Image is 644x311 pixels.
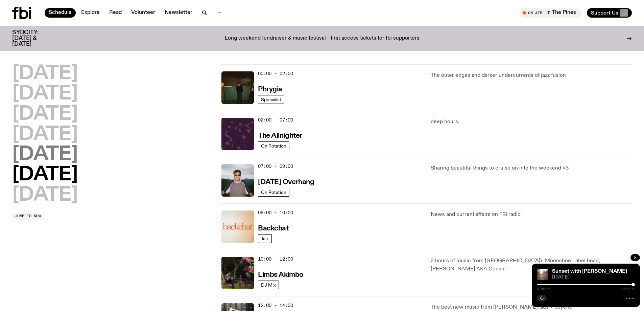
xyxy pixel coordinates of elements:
[258,271,304,279] h3: Limbs Akimbo
[12,30,55,47] h3: SYDCITY: [DATE] & [DATE]
[161,8,196,18] a: Newsletter
[12,145,78,164] button: [DATE]
[258,132,302,139] h3: The Allnighter
[105,8,126,18] a: Read
[12,64,78,83] button: [DATE]
[258,302,293,309] span: 12:00 - 14:00
[258,179,314,186] h3: [DATE] Overhang
[620,287,635,291] span: 2:00:00
[431,210,632,219] p: News and current affairs on FBi radio
[431,164,632,172] p: Sharing beautiful things to cruise on into the weekend <3
[258,188,289,197] a: On Rotation
[431,118,632,126] p: deep hours.
[258,163,293,170] span: 07:00 - 09:00
[77,8,104,18] a: Explore
[431,71,632,80] p: The outer edges and darker undercurrents of jazz fusion
[258,86,282,93] h3: Phrygia
[12,85,78,104] button: [DATE]
[587,8,632,18] button: Support Us
[258,225,288,232] h3: Backchat
[261,143,286,148] span: On Rotation
[258,281,279,289] a: DJ Mix
[552,269,627,274] a: Sunset with [PERSON_NAME]
[258,256,293,262] span: 10:00 - 12:00
[537,287,551,291] span: 1:58:20
[431,257,632,273] p: 2 hours of music from [GEOGRAPHIC_DATA]'s Moonshoe Label head, [PERSON_NAME] AKA Cousin
[258,224,288,232] a: Backchat
[12,105,78,124] button: [DATE]
[225,36,420,42] p: Long weekend fundraiser & music festival - first access tickets for fbi supporters
[258,209,293,216] span: 09:00 - 10:00
[221,164,254,197] img: Harrie Hastings stands in front of cloud-covered sky and rolling hills. He's wearing sunglasses a...
[591,10,618,16] span: Support Us
[45,8,76,18] a: Schedule
[261,282,276,287] span: DJ Mix
[12,186,78,205] button: [DATE]
[258,117,293,123] span: 02:00 - 07:00
[12,125,78,144] button: [DATE]
[261,97,281,102] span: Specialist
[221,71,254,104] img: A greeny-grainy film photo of Bela, John and Bindi at night. They are standing in a backyard on g...
[258,131,302,139] a: The Allnighter
[519,8,581,18] button: On AirIn The Pines
[552,275,635,280] span: [DATE]
[258,177,314,186] a: [DATE] Overhang
[258,234,272,243] a: Talk
[258,70,293,77] span: 00:00 - 02:00
[12,213,44,220] button: Jump to now
[258,85,282,93] a: Phrygia
[15,214,41,218] span: Jump to now
[258,141,289,150] a: On Rotation
[261,236,269,241] span: Talk
[127,8,159,18] a: Volunteer
[258,270,304,279] a: Limbs Akimbo
[261,190,286,195] span: On Rotation
[12,165,78,184] button: [DATE]
[221,257,254,289] img: Jackson sits at an outdoor table, legs crossed and gazing at a black and brown dog also sitting a...
[258,95,284,104] a: Specialist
